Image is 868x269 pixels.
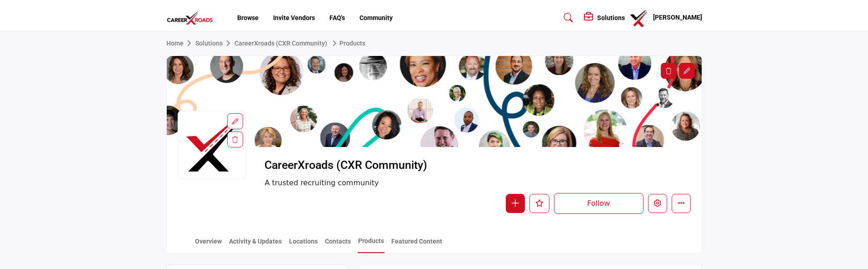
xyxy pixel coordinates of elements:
button: Show hide supplier dropdown [629,8,649,28]
span: CareerXroads (CXR Community) [264,158,469,173]
a: Solutions [195,40,234,47]
a: Locations [289,237,318,253]
a: Overview [195,237,222,253]
a: Invite Vendors [273,14,315,21]
a: Featured Content [391,237,443,253]
span: A trusted recruiting community [264,178,555,188]
a: Search [555,10,579,25]
a: Products [358,236,384,253]
a: FAQ's [329,14,345,21]
a: Products [329,40,365,47]
div: Aspect Ratio:1:1,Size:400x400px [227,113,243,129]
button: Follow [554,193,644,214]
a: Community [359,14,393,21]
a: Contacts [324,237,351,253]
a: Home [166,40,195,47]
h5: Solutions [597,14,625,22]
div: Aspect Ratio:6:1,Size:1200x200px [679,63,695,79]
a: Browse [237,14,259,21]
h5: [PERSON_NAME] [653,13,702,22]
a: Activity & Updates [229,237,282,253]
button: Like [529,194,549,213]
a: CareerXroads (CXR Community) [234,40,327,47]
button: Edit company [648,194,667,213]
button: More details [672,194,691,213]
div: Solutions [584,12,625,23]
img: site Logo [166,10,218,25]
